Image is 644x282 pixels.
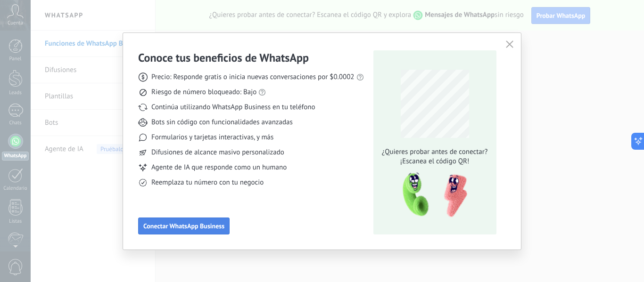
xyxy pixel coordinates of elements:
[151,118,293,127] span: Bots sin código con funcionalidades avanzadas
[138,218,230,234] button: Conectar WhatsApp Business
[395,170,469,220] img: qr-pic-1x.png
[151,178,264,187] span: Reemplaza tu número con tu negocio
[138,50,309,65] h3: Conoce tus beneficios de WhatsApp
[151,103,315,112] span: Continúa utilizando WhatsApp Business en tu teléfono
[151,148,284,157] span: Difusiones de alcance masivo personalizado
[143,223,224,229] span: Conectar WhatsApp Business
[379,157,490,166] span: ¡Escanea el código QR!
[151,88,256,97] span: Riesgo de número bloqueado: Bajo
[151,73,355,82] span: Precio: Responde gratis o inicia nuevas conversaciones por $0.0002
[151,163,287,172] span: Agente de IA que responde como un humano
[379,147,490,157] span: ¿Quieres probar antes de conectar?
[151,133,273,142] span: Formularios y tarjetas interactivas, y más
